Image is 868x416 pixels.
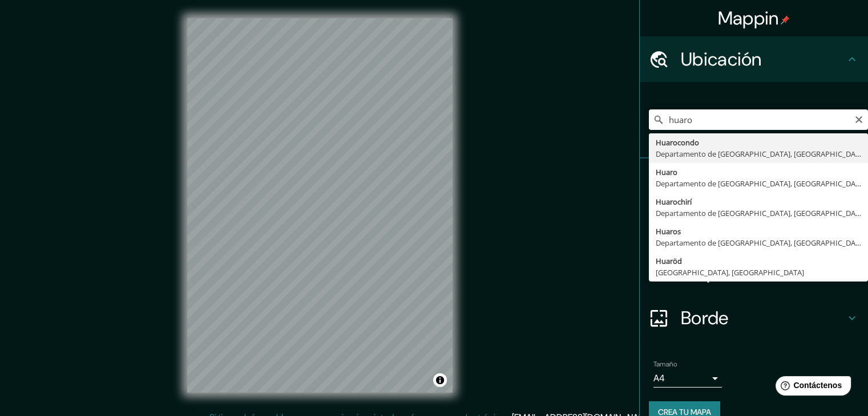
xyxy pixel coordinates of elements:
font: Mappin [718,6,779,30]
font: Tamaño [653,360,677,369]
font: Huarocondo [656,137,699,148]
font: Departamento de [GEOGRAPHIC_DATA], [GEOGRAPHIC_DATA] [656,238,866,248]
font: Departamento de [GEOGRAPHIC_DATA], [GEOGRAPHIC_DATA] [656,208,866,218]
iframe: Lanzador de widgets de ayuda [766,372,855,403]
button: Activar o desactivar atribución [433,373,447,387]
canvas: Mapa [187,18,453,393]
font: Huaröd [656,256,682,266]
font: A4 [653,372,665,384]
font: Departamento de [GEOGRAPHIC_DATA], [GEOGRAPHIC_DATA] [656,178,866,189]
div: Patas [640,158,868,204]
button: Claro [854,113,863,124]
div: Ubicación [640,36,868,82]
font: Ubicación [681,47,762,71]
img: pin-icon.png [781,15,790,25]
font: Departamento de [GEOGRAPHIC_DATA], [GEOGRAPHIC_DATA] [656,149,866,159]
div: Borde [640,295,868,341]
font: Borde [681,306,729,330]
font: Huarochirí [656,197,692,207]
div: Disposición [640,250,868,295]
font: [GEOGRAPHIC_DATA], [GEOGRAPHIC_DATA] [656,267,804,278]
font: Huaros [656,226,681,236]
div: Estilo [640,204,868,250]
font: Huaro [656,167,677,177]
div: A4 [653,369,722,388]
input: Elige tu ciudad o zona [649,109,868,130]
